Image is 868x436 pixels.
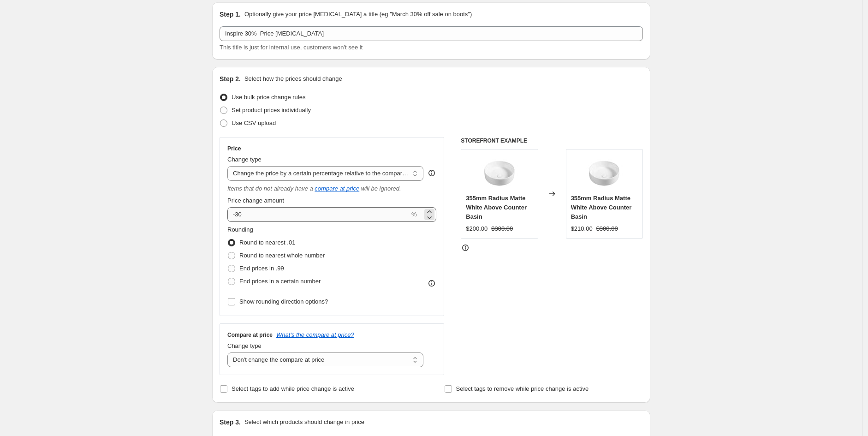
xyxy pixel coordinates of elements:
input: 30% off holiday sale [220,26,643,41]
h2: Step 3. [220,418,241,427]
h6: STOREFRONT EXAMPLE [461,137,643,144]
span: % [411,211,417,218]
span: This title is just for internal use, customers won't see it [220,44,363,51]
strike: $300.00 [491,224,513,233]
span: Set product prices individually [232,107,311,113]
i: Items that do not already have a [227,185,313,192]
span: Round to nearest .01 [239,239,295,246]
div: $210.00 [571,224,593,233]
div: help [427,168,436,178]
span: Select tags to add while price change is active [232,385,354,392]
p: Optionally give your price [MEDICAL_DATA] a title (eg "March 30% off sale on boots") [244,10,472,19]
img: eyJidWNrZXQiOiJ3ZWItbmluamEtaW1hZ2VzIiwia2V5Ijoib3R0aW5ld1wvaW1hZ2VzXC9wcm9kaW1nXC8xNzRfMS5qcGciL... [481,154,518,191]
span: 355mm Radius Matte White Above Counter Basin [571,195,632,220]
span: Select tags to remove while price change is active [456,385,589,392]
span: Show rounding direction options? [239,298,328,305]
span: Round to nearest whole number [239,252,325,259]
span: Price change amount [227,197,284,204]
h3: Price [227,145,241,152]
p: Select which products should change in price [244,418,364,427]
div: $200.00 [466,224,488,233]
span: End prices in a certain number [239,278,321,285]
button: compare at price [315,185,359,192]
strike: $300.00 [596,224,618,233]
span: Rounding [227,226,253,233]
span: 355mm Radius Matte White Above Counter Basin [466,195,527,220]
button: What's the compare at price? [276,331,354,338]
h2: Step 1. [220,10,241,19]
span: Use CSV upload [232,119,276,126]
i: will be ignored. [361,185,401,192]
img: eyJidWNrZXQiOiJ3ZWItbmluamEtaW1hZ2VzIiwia2V5Ijoib3R0aW5ld1wvaW1hZ2VzXC9wcm9kaW1nXC8xNzRfMS5qcGciL... [586,154,623,191]
span: Use bulk price change rules [232,94,305,101]
input: -20 [227,207,410,222]
h2: Step 2. [220,74,241,84]
span: Change type [227,342,262,349]
p: Select how the prices should change [244,74,342,84]
span: End prices in .99 [239,265,284,272]
span: Change type [227,156,262,163]
h3: Compare at price [227,331,273,339]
